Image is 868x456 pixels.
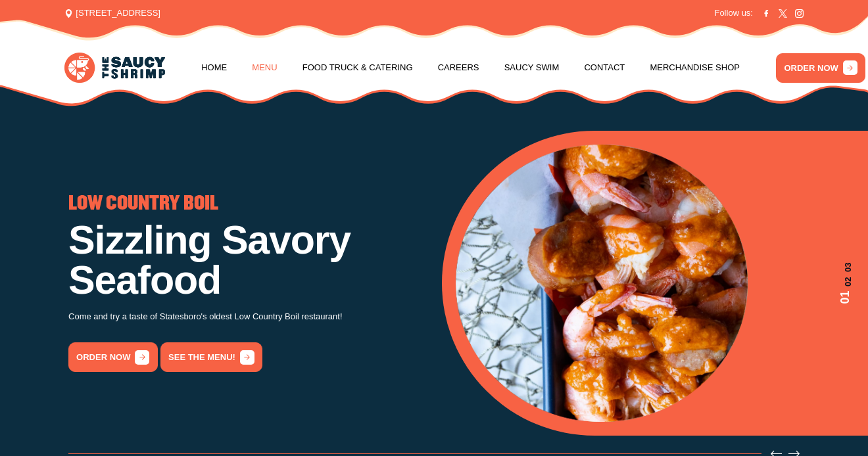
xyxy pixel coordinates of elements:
[776,53,865,83] a: ORDER NOW
[836,277,854,286] span: 02
[68,194,426,372] div: 3 / 3
[64,7,160,20] span: [STREET_ADDRESS]
[650,43,740,93] a: Merchandise Shop
[68,194,218,213] span: LOW COUNTRY BOIL
[836,263,854,272] span: 03
[504,43,560,93] a: Saucy Swim
[584,43,625,93] a: Contact
[836,291,854,304] span: 01
[68,342,158,372] a: order now
[456,145,854,422] div: 1 / 3
[160,342,262,372] a: See the menu!
[68,220,426,300] h1: Sizzling Savory Seafood
[252,43,277,93] a: Menu
[64,53,165,83] img: logo
[302,43,413,93] a: Food Truck & Catering
[438,43,479,93] a: Careers
[201,43,227,93] a: Home
[456,145,748,422] img: Banner Image
[714,7,753,20] span: Follow us:
[68,309,426,325] p: Come and try a taste of Statesboro's oldest Low Country Boil restaurant!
